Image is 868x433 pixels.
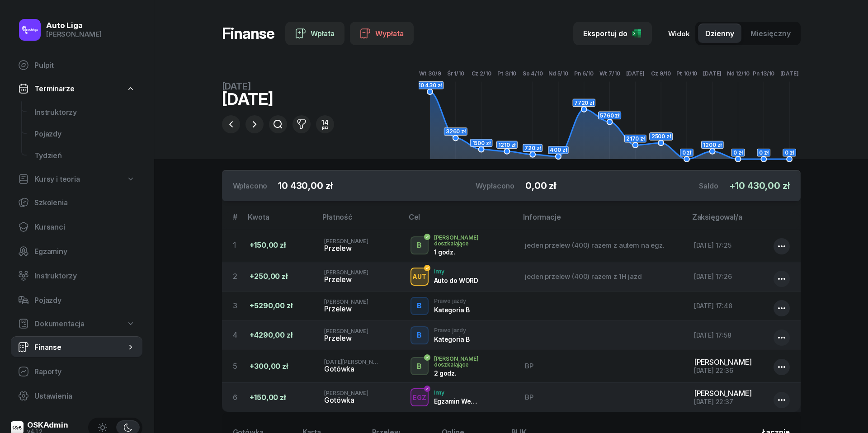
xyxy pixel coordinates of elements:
[324,396,396,405] div: Gotówka
[324,269,368,276] span: [PERSON_NAME]
[419,70,441,77] tspan: Wt 30/9
[434,268,478,274] div: Inny
[699,180,718,191] div: Saldo
[497,70,516,77] tspan: Pt 3/10
[34,272,135,280] span: Instruktorzy
[34,108,135,117] span: Instruktorzy
[34,392,135,400] span: Ustawienia
[11,361,142,382] a: Raporty
[222,91,334,107] div: [DATE]
[324,305,396,313] div: Przelew
[222,25,274,42] h1: Finanse
[518,212,686,229] th: Informacje
[434,390,481,395] div: Inny
[250,301,310,310] div: +5290,00 zł
[324,365,396,373] div: Gotówka
[360,28,404,39] div: Wypłata
[522,70,542,77] tspan: So 4/10
[434,369,481,377] div: 2 godz.
[27,421,68,429] div: OSKAdmin
[410,236,429,254] button: B
[410,357,429,375] button: B
[233,362,243,371] div: 5
[525,362,679,371] div: BP
[626,70,645,77] tspan: [DATE]
[250,331,310,339] div: +4290,00 zł
[250,241,310,249] div: +150,00 zł
[34,175,80,184] span: Kursy i teoria
[295,28,335,39] div: Wpłata
[222,212,243,229] th: #
[242,212,317,229] th: Kwota
[694,389,752,398] span: [PERSON_NAME]
[694,331,731,339] span: [DATE] 17:58
[11,385,142,407] a: Ustawienia
[413,239,425,251] div: B
[11,336,142,358] a: Finanse
[574,70,594,77] tspan: Pn 6/10
[324,244,396,253] div: Przelew
[413,360,425,372] div: B
[324,238,368,245] span: [PERSON_NAME]
[434,306,470,314] div: Kategoria B
[750,29,791,38] span: Miesięczny
[780,70,798,77] tspan: [DATE]
[434,335,470,343] div: Kategoria B
[726,70,749,77] tspan: Nd 12/10
[34,130,135,138] span: Pojazdy
[27,101,142,123] a: Instruktorzy
[233,331,243,339] div: 4
[324,390,368,396] span: [PERSON_NAME]
[250,272,310,281] div: +250,00 zł
[434,235,511,246] div: [PERSON_NAME] doszkalające
[11,192,142,213] a: Szkolenia
[34,247,135,256] span: Egzaminy
[324,334,396,343] div: Przelew
[694,358,752,367] span: [PERSON_NAME]
[316,115,334,133] button: 14paź
[285,22,344,45] button: Wpłata
[687,212,801,229] th: Zaksięgował/a
[434,248,481,256] div: 1 godz.
[573,22,652,45] button: Eksportuj do
[11,289,142,311] a: Pojazdy
[321,119,329,126] div: 14
[34,198,135,207] span: Szkolenia
[11,240,142,262] a: Egzaminy
[233,393,243,402] div: 6
[694,302,732,310] span: [DATE] 17:48
[471,70,491,77] tspan: Cz 2/10
[34,223,135,231] span: Kursanci
[34,367,135,376] span: Raporty
[324,275,396,284] div: Przelew
[729,180,736,191] span: +
[434,327,470,333] div: Prawo jazdy
[525,241,679,250] div: jeden przelew (400) razem z autem na egz.
[11,54,142,76] a: Pulpit
[410,388,429,406] button: EGZ
[599,70,620,77] tspan: Wt 7/10
[694,273,732,280] span: [DATE] 17:26
[434,298,470,304] div: Prawo jazdy
[324,358,387,365] span: [DATE][PERSON_NAME]
[409,392,430,403] div: EGZ
[222,82,334,91] div: [DATE]
[34,61,135,70] span: Pulpit
[410,326,429,344] button: B
[233,272,243,281] div: 2
[447,70,464,77] tspan: Śr 1/10
[34,151,135,160] span: Tydzień
[46,22,102,29] div: Auto Liga
[434,277,478,284] div: Auto do WORD
[583,28,642,39] div: Eksportuj do
[34,320,85,328] span: Dokumentacja
[233,180,268,191] div: Wpłacono
[350,22,414,45] button: Wypłata
[703,70,722,77] tspan: [DATE]
[434,356,511,367] div: [PERSON_NAME] doszkalające
[11,314,142,334] a: Dokumentacja
[698,24,741,43] button: Dzienny
[46,30,102,38] div: [PERSON_NAME]
[525,393,679,402] div: BP
[233,301,243,310] div: 3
